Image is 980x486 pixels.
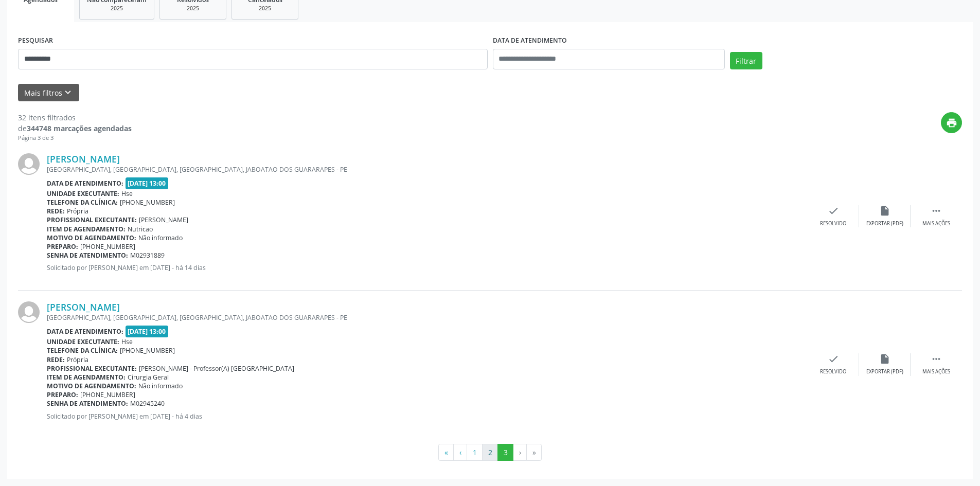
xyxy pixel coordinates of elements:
span: Não informado [138,382,183,390]
a: [PERSON_NAME] [47,301,120,313]
button: Mais filtroskeyboard_arrow_down [18,84,79,102]
b: Preparo: [47,390,78,399]
i: print [946,117,957,129]
div: 32 itens filtrados [18,112,132,123]
button: Go to page 2 [482,444,498,461]
span: [PHONE_NUMBER] [80,390,135,399]
span: M02945240 [130,399,165,408]
b: Item de agendamento: [47,373,126,382]
i: insert_drive_file [879,353,890,365]
strong: 344748 marcações agendadas [27,123,132,133]
b: Unidade executante: [47,337,119,346]
i: keyboard_arrow_down [62,87,74,98]
span: Nutricao [128,225,153,233]
i: insert_drive_file [879,205,890,217]
span: Cirurgia Geral [128,373,169,382]
div: [GEOGRAPHIC_DATA], [GEOGRAPHIC_DATA], [GEOGRAPHIC_DATA], JABOATAO DOS GUARARAPES - PE [47,313,808,322]
span: M02931889 [130,251,165,260]
div: Resolvido [820,220,846,227]
i:  [931,205,942,217]
b: Profissional executante: [47,364,137,373]
p: Solicitado por [PERSON_NAME] em [DATE] - há 14 dias [47,263,808,272]
div: Página 3 de 3 [18,134,132,142]
span: [PHONE_NUMBER] [120,198,175,207]
b: Unidade executante: [47,189,119,198]
a: [PERSON_NAME] [47,153,120,165]
label: DATA DE ATENDIMENTO [493,33,567,49]
div: Exportar (PDF) [866,368,903,375]
b: Preparo: [47,242,78,251]
b: Senha de atendimento: [47,399,128,408]
span: [PERSON_NAME] - Professor(A) [GEOGRAPHIC_DATA] [139,364,294,373]
span: Não informado [138,233,183,242]
button: Go to first page [438,444,454,461]
b: Telefone da clínica: [47,198,118,207]
div: de [18,123,132,134]
i: check [828,353,839,365]
span: [PHONE_NUMBER] [120,346,175,355]
i: check [828,205,839,217]
button: Filtrar [730,52,762,69]
i:  [931,353,942,365]
p: Solicitado por [PERSON_NAME] em [DATE] - há 4 dias [47,412,808,421]
div: Exportar (PDF) [866,220,903,227]
span: [DATE] 13:00 [126,326,169,337]
div: Mais ações [922,368,950,375]
b: Data de atendimento: [47,179,123,188]
button: Go to page 1 [467,444,483,461]
span: [PHONE_NUMBER] [80,242,135,251]
div: 2025 [239,5,291,12]
div: 2025 [87,5,147,12]
b: Data de atendimento: [47,327,123,336]
span: Hse [121,337,133,346]
div: [GEOGRAPHIC_DATA], [GEOGRAPHIC_DATA], [GEOGRAPHIC_DATA], JABOATAO DOS GUARARAPES - PE [47,165,808,174]
span: [PERSON_NAME] [139,215,188,224]
label: PESQUISAR [18,33,53,49]
b: Item de agendamento: [47,225,126,233]
b: Telefone da clínica: [47,346,118,355]
div: Resolvido [820,368,846,375]
span: Própria [67,207,88,215]
span: [DATE] 13:00 [126,177,169,189]
span: Hse [121,189,133,198]
img: img [18,301,40,323]
img: img [18,153,40,175]
b: Motivo de agendamento: [47,382,136,390]
div: 2025 [167,5,219,12]
div: Mais ações [922,220,950,227]
button: Go to page 3 [497,444,513,461]
b: Rede: [47,207,65,215]
b: Motivo de agendamento: [47,233,136,242]
b: Senha de atendimento: [47,251,128,260]
button: print [941,112,962,133]
span: Própria [67,355,88,364]
b: Rede: [47,355,65,364]
b: Profissional executante: [47,215,137,224]
ul: Pagination [18,444,962,461]
button: Go to previous page [453,444,467,461]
